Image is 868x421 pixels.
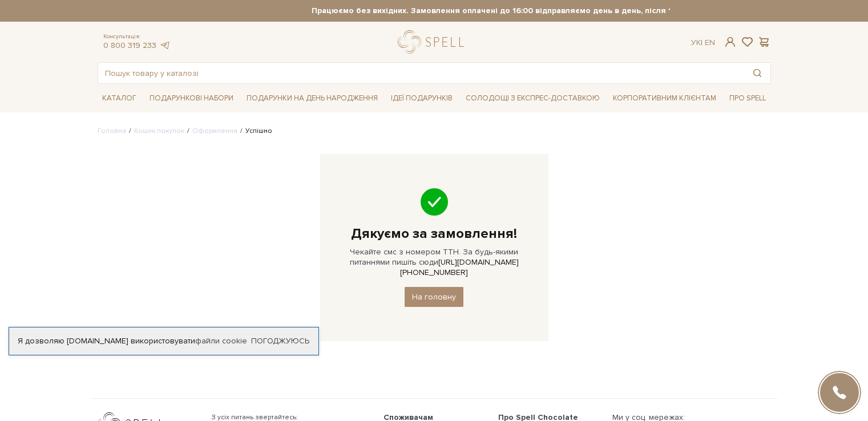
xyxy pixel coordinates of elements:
a: файли cookie [195,336,247,346]
div: Ук [691,38,715,48]
span: Про Spell [725,90,770,107]
span: Консультація: [103,33,171,41]
a: En [705,38,715,47]
a: telegram [159,41,171,50]
a: 0 800 319 233 [103,41,156,50]
a: Оформлення [192,127,237,135]
span: Ідеї подарунків [386,90,457,107]
button: Пошук товару у каталозі [744,63,770,83]
span: Подарункові набори [145,90,238,107]
li: Успішно [237,126,272,136]
a: Солодощі з експрес-доставкою [461,88,604,108]
h1: Дякуємо за замовлення! [337,225,531,242]
input: Пошук товару у каталозі [98,63,744,83]
a: [URL][DOMAIN_NAME][PHONE_NUMBER] [400,257,519,277]
span: Каталог [98,90,141,107]
a: logo [398,30,469,54]
a: Головна [98,127,126,135]
span: Подарунки на День народження [242,90,382,107]
a: Погоджуюсь [251,336,309,346]
div: Чекайте смс з номером ТТН. За будь-якими питаннями пишіть сюди [320,154,548,342]
a: Корпоративним клієнтам [608,88,721,108]
div: Я дозволяю [DOMAIN_NAME] використовувати [9,336,318,346]
a: Кошик покупок [134,127,184,135]
a: На головну [405,287,463,307]
span: | [701,38,703,47]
